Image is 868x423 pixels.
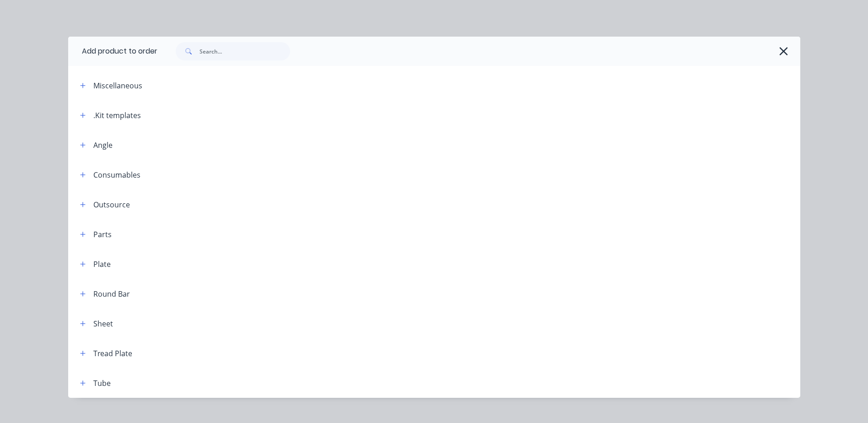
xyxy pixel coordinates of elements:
[93,348,132,359] div: Tread Plate
[93,288,130,299] div: Round Bar
[93,140,113,151] div: Angle
[93,110,141,121] div: .Kit templates
[93,259,111,270] div: Plate
[93,378,111,389] div: Tube
[68,37,157,66] div: Add product to order
[93,169,140,180] div: Consumables
[93,318,113,329] div: Sheet
[93,199,130,210] div: Outsource
[93,229,112,240] div: Parts
[199,42,290,60] input: Search...
[93,80,142,91] div: Miscellaneous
